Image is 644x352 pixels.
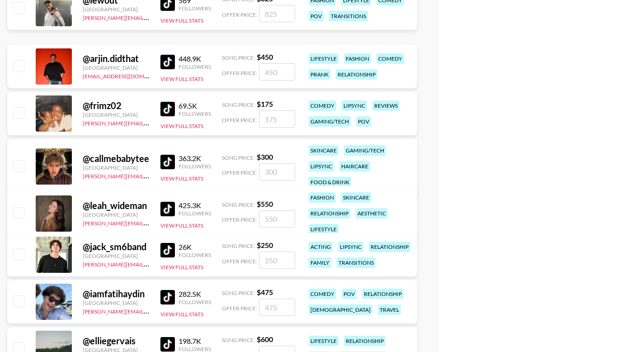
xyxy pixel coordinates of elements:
[259,252,295,269] input: 250
[338,242,363,252] div: lipsync
[344,145,386,156] div: gaming/tech
[83,200,150,211] div: @ leah_wideman
[309,242,333,252] div: acting
[222,11,257,18] span: Offer Price:
[222,54,255,61] span: Song Price:
[160,55,175,69] img: TikTok
[222,290,255,296] span: Song Price:
[222,305,257,312] span: Offer Price:
[309,304,372,315] div: [DEMOGRAPHIC_DATA]
[369,242,410,252] div: relationship
[309,161,334,171] div: lipsync
[257,335,273,343] strong: $ 600
[179,337,211,346] div: 198.7K
[222,243,255,249] span: Song Price:
[179,101,211,110] div: 69.5K
[160,311,203,318] button: View Full Stats
[160,243,175,257] img: TikTok
[160,202,175,216] img: TikTok
[179,110,211,117] div: Followers
[179,210,211,217] div: Followers
[179,243,211,252] div: 26K
[259,5,295,22] input: 825
[160,290,175,304] img: TikTok
[179,201,211,210] div: 425.3K
[344,53,371,64] div: fashion
[179,290,211,299] div: 282.5K
[259,63,295,81] input: 450
[309,53,338,64] div: lifestyle
[337,257,376,268] div: transitions
[222,169,257,176] span: Offer Price:
[179,163,211,170] div: Followers
[309,336,338,346] div: lifestyle
[309,289,336,299] div: comedy
[257,200,273,208] strong: $ 550
[372,100,400,111] div: reviews
[83,111,150,118] div: [GEOGRAPHIC_DATA]
[83,300,150,306] div: [GEOGRAPHIC_DATA]
[309,69,330,80] div: prank
[362,289,404,299] div: relationship
[83,118,216,127] a: [PERSON_NAME][EMAIL_ADDRESS][DOMAIN_NAME]
[341,192,371,203] div: skincare
[222,154,255,161] span: Song Price:
[257,52,273,61] strong: $ 450
[179,154,211,163] div: 363.2K
[83,64,150,71] div: [GEOGRAPHIC_DATA]
[309,11,324,21] div: pov
[222,201,255,208] span: Song Price:
[309,116,351,127] div: gaming/tech
[83,13,216,21] a: [PERSON_NAME][EMAIL_ADDRESS][DOMAIN_NAME]
[309,192,336,203] div: fashion
[257,152,273,161] strong: $ 300
[160,175,203,182] button: View Full Stats
[160,155,175,169] img: TikTok
[83,71,174,80] a: [EMAIL_ADDRESS][DOMAIN_NAME]
[179,54,211,63] div: 448.9K
[83,259,216,268] a: [PERSON_NAME][EMAIL_ADDRESS][DOMAIN_NAME]
[83,306,216,315] a: [PERSON_NAME][EMAIL_ADDRESS][DOMAIN_NAME]
[222,258,257,265] span: Offer Price:
[309,257,331,268] div: family
[160,264,203,271] button: View Full Stats
[83,288,150,300] div: @ iamfatihaydin
[222,70,257,76] span: Offer Price:
[83,252,150,259] div: [GEOGRAPHIC_DATA]
[222,337,255,343] span: Song Price:
[378,304,401,315] div: travel
[257,241,273,249] strong: $ 250
[342,100,367,111] div: lipsync
[356,208,388,219] div: aesthetic
[339,161,370,171] div: haircare
[179,63,211,70] div: Followers
[342,289,357,299] div: pov
[344,336,385,346] div: relationship
[83,211,150,218] div: [GEOGRAPHIC_DATA]
[83,6,150,13] div: [GEOGRAPHIC_DATA]
[257,100,273,108] strong: $ 175
[259,210,295,228] input: 550
[309,208,350,219] div: relationship
[83,218,216,227] a: [PERSON_NAME][EMAIL_ADDRESS][DOMAIN_NAME]
[83,53,150,64] div: @ arjin.didthat
[179,299,211,305] div: Followers
[222,101,255,108] span: Song Price:
[329,11,368,21] div: transitions
[259,163,295,181] input: 300
[222,117,257,124] span: Offer Price:
[309,145,338,156] div: skincare
[83,241,150,252] div: @ jack_sm6band
[160,102,175,116] img: TikTok
[83,100,150,111] div: @ frimz02
[179,5,211,12] div: Followers
[309,177,351,187] div: food & drink
[336,69,377,80] div: relationship
[179,252,211,258] div: Followers
[257,288,273,296] strong: $ 475
[83,335,150,347] div: @ elliegervais
[160,123,203,129] button: View Full Stats
[160,337,175,352] img: TikTok
[259,299,295,316] input: 475
[309,100,336,111] div: comedy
